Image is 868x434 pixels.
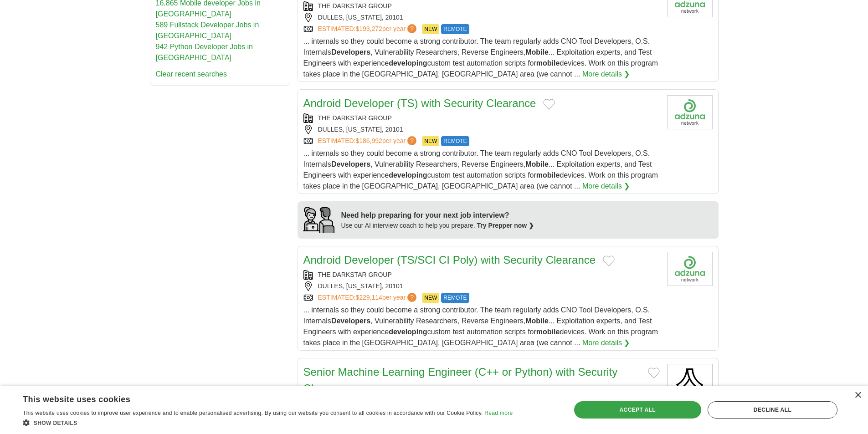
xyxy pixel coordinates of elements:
[303,270,660,280] div: THE DARKSTAR GROUP
[389,59,427,67] strong: developing
[574,401,701,419] div: Accept all
[484,410,513,416] a: Read more, opens a new window
[582,337,630,348] a: More details ❯
[331,48,370,56] strong: Developers
[303,125,660,134] div: DULLES, [US_STATE], 20101
[331,317,370,325] strong: Developers
[536,171,560,179] strong: mobile
[422,136,439,146] span: NEW
[355,137,382,144] span: $186,992
[318,136,419,146] a: ESTIMATED:$186,992per year?
[582,181,630,192] a: More details ❯
[525,48,549,56] strong: Mobile
[318,24,419,34] a: ESTIMATED:$193,272per year?
[23,418,513,427] div: Show details
[525,160,549,168] strong: Mobile
[303,366,618,394] a: Senior Machine Learning Engineer (C++ or Python) with Security Clearance
[303,113,660,123] div: THE DARKSTAR GROUP
[156,43,253,61] a: 942 Python Developer Jobs in [GEOGRAPHIC_DATA]
[477,222,534,229] a: Try Prepper now ❯
[582,69,630,80] a: More details ❯
[156,21,259,40] a: 589 Fullstack Developer Jobs in [GEOGRAPHIC_DATA]
[525,317,549,325] strong: Mobile
[23,410,483,416] span: This website uses cookies to improve user experience and to enable personalised advertising. By u...
[331,160,370,168] strong: Developers
[303,281,660,291] div: DULLES, [US_STATE], 20101
[667,95,713,129] img: Company logo
[603,255,615,266] button: Add to favorite jobs
[536,328,560,336] strong: mobile
[303,37,658,78] span: ... internals so they could become a strong contributor. The team regularly adds CNO Tool Develop...
[854,392,861,399] div: Close
[407,136,416,145] span: ?
[318,293,419,303] a: ESTIMATED:$229,114per year?
[355,25,382,32] span: $193,272
[708,401,837,419] div: Decline all
[303,13,660,22] div: DULLES, [US_STATE], 20101
[422,293,439,303] span: NEW
[667,364,713,398] img: ANDURIL INDUSTRIES logo
[303,149,658,190] span: ... internals so they could become a strong contributor. The team regularly adds CNO Tool Develop...
[407,293,416,302] span: ?
[355,294,382,301] span: $229,114
[648,368,660,378] button: Add to favorite jobs
[23,391,490,405] div: This website uses cookies
[441,136,469,146] span: REMOTE
[407,24,416,33] span: ?
[422,24,439,34] span: NEW
[341,221,534,230] div: Use our AI interview coach to help you prepare.
[389,171,427,179] strong: developing
[389,328,427,336] strong: developing
[667,252,713,286] img: Company logo
[303,1,660,11] div: THE DARKSTAR GROUP
[341,210,534,221] div: Need help preparing for your next job interview?
[156,70,227,78] a: Clear recent searches
[303,254,596,266] a: Android Developer (TS/SCI CI Poly) with Security Clearance
[34,420,77,426] span: Show details
[543,99,555,110] button: Add to favorite jobs
[536,59,560,67] strong: mobile
[441,293,469,303] span: REMOTE
[303,97,536,109] a: Android Developer (TS) with Security Clearance
[303,306,658,347] span: ... internals so they could become a strong contributor. The team regularly adds CNO Tool Develop...
[441,24,469,34] span: REMOTE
